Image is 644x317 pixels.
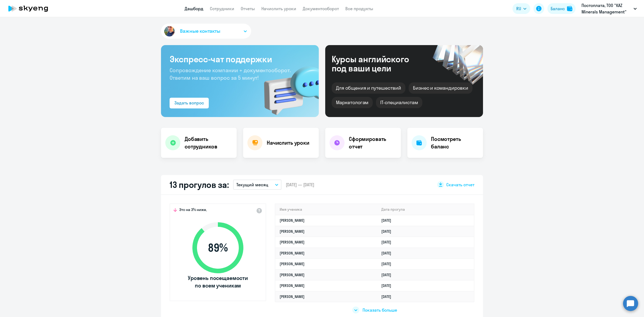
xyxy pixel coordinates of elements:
[280,251,305,256] a: [PERSON_NAME]
[236,181,268,188] p: Текущий месяц
[170,67,291,81] span: Сопровождение компании + документооборот. Ответим на ваш вопрос за 5 минут!
[161,24,251,39] button: Важные контакты
[547,3,576,14] button: Балансbalance
[241,6,255,11] a: Отчеты
[349,135,397,150] h4: Сформировать отчет
[381,229,396,234] a: [DATE]
[345,6,373,11] a: Все продукты
[280,240,305,245] a: [PERSON_NAME]
[567,6,572,11] img: balance
[377,204,474,215] th: Дата прогула
[280,272,305,277] a: [PERSON_NAME]
[280,229,305,234] a: [PERSON_NAME]
[267,139,309,147] h4: Начислить уроки
[446,182,474,188] span: Скачать отчет
[332,97,373,108] div: Маркетологам
[303,6,339,11] a: Документооборот
[280,218,305,223] a: [PERSON_NAME]
[210,6,234,11] a: Сотрудники
[381,240,396,245] a: [DATE]
[261,6,296,11] a: Начислить уроки
[381,294,396,299] a: [DATE]
[170,179,229,190] h2: 13 прогулов за:
[579,2,639,15] button: Постоплата, ТОО "KAZ Minerals Management"
[332,82,405,94] div: Для общения и путешествий
[163,25,176,38] img: avatar
[363,307,397,313] span: Показать больше
[381,272,396,277] a: [DATE]
[280,294,305,299] a: [PERSON_NAME]
[256,57,319,117] img: bg-img
[376,97,422,108] div: IT-специалистам
[185,135,232,150] h4: Добавить сотрудников
[174,100,204,106] div: Задать вопрос
[381,218,396,223] a: [DATE]
[581,2,631,15] p: Постоплата, ТОО "KAZ Minerals Management"
[233,180,281,190] button: Текущий месяц
[381,283,396,288] a: [DATE]
[180,28,220,35] span: Важные контакты
[170,54,310,64] h3: Экспресс-чат поддержки
[513,3,530,14] button: RU
[179,207,207,214] span: Это на 3% ниже,
[381,261,396,266] a: [DATE]
[332,54,423,73] div: Курсы английского под ваши цели
[185,6,203,11] a: Дашборд
[275,204,377,215] th: Имя ученика
[286,182,314,188] span: [DATE] — [DATE]
[187,274,249,289] span: Уровень посещаемости по всем ученикам
[170,98,209,108] button: Задать вопрос
[516,5,521,12] span: RU
[409,82,473,94] div: Бизнес и командировки
[551,5,565,12] div: Баланс
[381,251,396,256] a: [DATE]
[280,261,305,266] a: [PERSON_NAME]
[187,241,249,254] span: 89 %
[431,135,479,150] h4: Посмотреть баланс
[280,283,305,288] a: [PERSON_NAME]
